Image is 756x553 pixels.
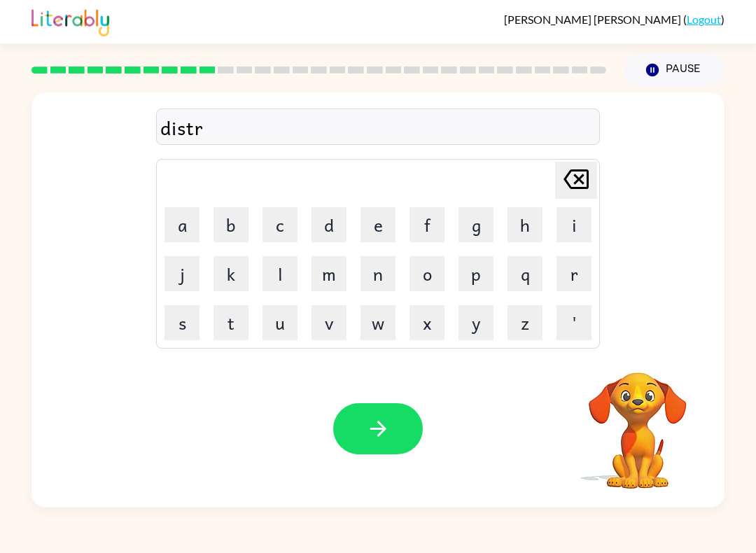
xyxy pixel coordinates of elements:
[556,305,591,340] button: '
[160,113,596,142] div: distr
[507,305,542,340] button: z
[311,207,346,242] button: d
[458,305,493,340] button: y
[164,207,199,242] button: a
[360,305,395,340] button: w
[262,256,297,291] button: l
[164,256,199,291] button: j
[409,207,444,242] button: f
[687,13,721,26] a: Logout
[504,13,683,26] span: [PERSON_NAME] [PERSON_NAME]
[31,6,109,36] img: Literably
[360,256,395,291] button: n
[568,351,708,491] video: Your browser must support playing .mp4 files to use Literably. Please try using another browser.
[360,207,395,242] button: e
[556,256,591,291] button: r
[556,207,591,242] button: i
[164,305,199,340] button: s
[458,207,493,242] button: g
[504,13,724,26] div: ( )
[311,305,346,340] button: v
[623,54,724,86] button: Pause
[213,256,248,291] button: k
[213,207,248,242] button: b
[409,305,444,340] button: x
[262,305,297,340] button: u
[507,256,542,291] button: q
[409,256,444,291] button: o
[262,207,297,242] button: c
[311,256,346,291] button: m
[507,207,542,242] button: h
[213,305,248,340] button: t
[458,256,493,291] button: p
